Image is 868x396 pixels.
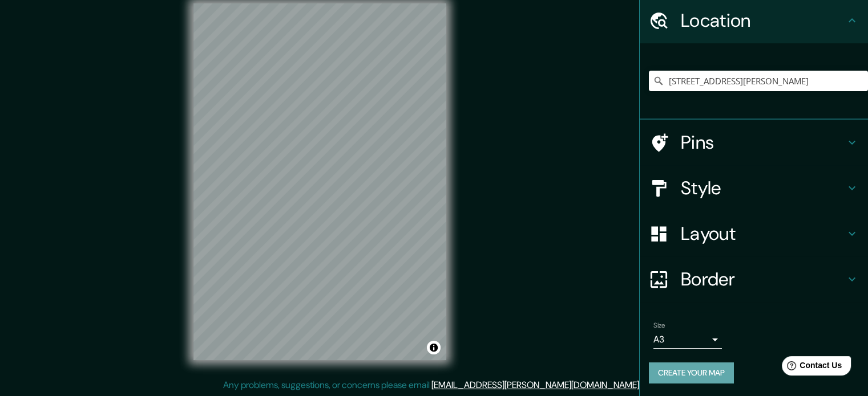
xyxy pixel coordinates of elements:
div: Border [640,256,868,302]
iframe: Help widget launcher [766,352,855,383]
div: A3 [653,330,722,349]
h4: Layout [681,222,845,245]
p: Any problems, suggestions, or concerns please email . [223,378,641,392]
div: Style [640,165,868,211]
h4: Border [681,268,845,291]
div: Pins [640,120,868,165]
a: [EMAIL_ADDRESS][PERSON_NAME][DOMAIN_NAME] [431,379,639,391]
button: Create your map [649,362,734,383]
h4: Style [681,177,845,199]
input: Pick your city or area [649,71,868,91]
label: Size [653,321,665,330]
button: Toggle attribution [427,341,441,354]
div: Layout [640,211,868,256]
h4: Pins [681,131,845,154]
h4: Location [681,9,845,32]
canvas: Map [193,3,446,360]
